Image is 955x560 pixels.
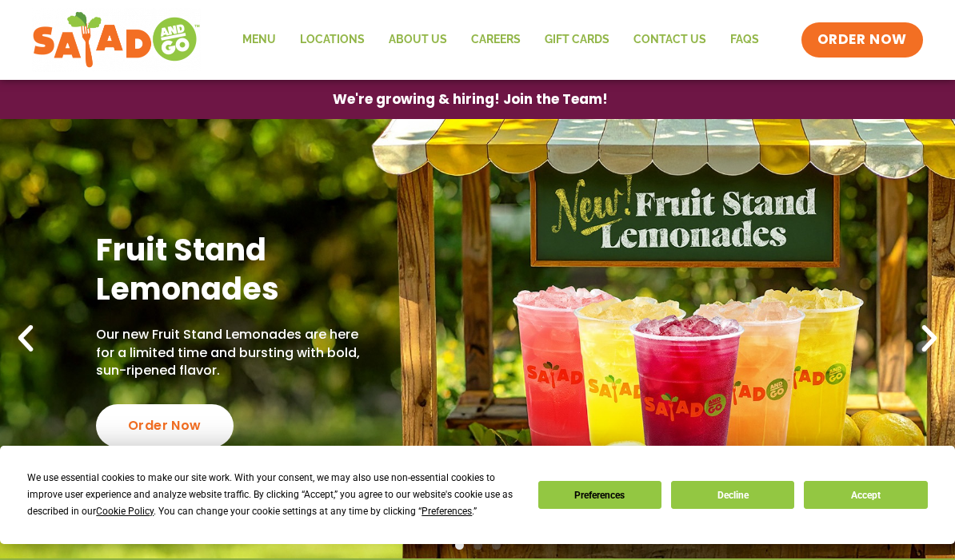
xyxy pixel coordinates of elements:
a: FAQs [718,22,771,58]
span: Cookie Policy [96,506,154,517]
a: ORDER NOW [801,22,923,58]
span: We're growing & hiring! Join the Team! [333,93,608,106]
a: GIFT CARDS [533,22,621,58]
span: Go to slide 1 [455,541,464,550]
a: Menu [230,22,288,58]
button: Accept [804,481,927,509]
a: Careers [459,22,533,58]
a: Contact Us [621,22,718,58]
a: We're growing & hiring! Join the Team! [309,81,632,118]
h2: Fruit Stand Lemonades [96,230,379,309]
span: Go to slide 2 [474,541,482,550]
span: Preferences [422,506,472,517]
button: Decline [671,481,794,509]
div: We use essential cookies to make our site work. With your consent, we may also use non-essential ... [27,470,518,520]
div: Next slide [912,321,947,356]
a: Locations [288,22,377,58]
span: Go to slide 3 [492,541,501,550]
div: Order Now [96,404,234,447]
div: Previous slide [8,321,43,356]
p: Our new Fruit Stand Lemonades are here for a limited time and bursting with bold, sun-ripened fla... [96,326,379,379]
img: new-SAG-logo-768×292 [32,8,201,72]
span: ORDER NOW [817,30,907,50]
button: Preferences [538,481,661,509]
a: About Us [377,22,459,58]
nav: Menu [230,22,771,58]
